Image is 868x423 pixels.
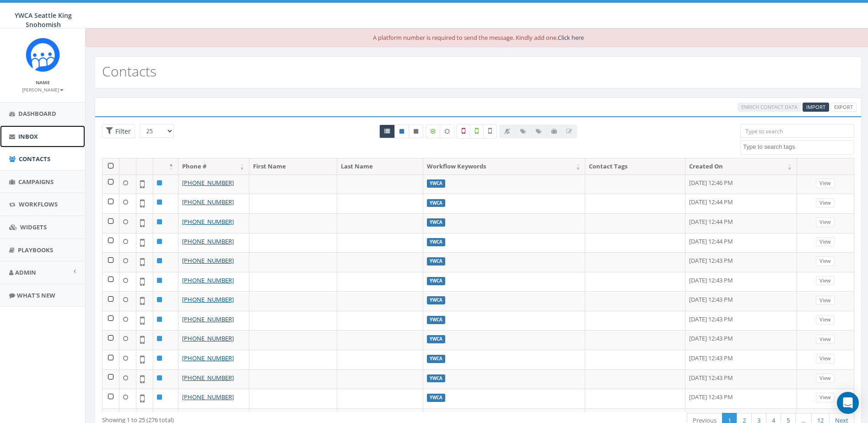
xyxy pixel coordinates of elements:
label: YWCA [427,277,445,285]
label: Validated [470,124,484,139]
a: [PHONE_NUMBER] [182,295,234,304]
label: YWCA [427,218,445,227]
span: Playbooks [18,246,53,254]
span: Workflows [19,200,58,208]
a: [PHONE_NUMBER] [182,237,234,245]
td: [DATE] 12:43 PM [685,330,797,350]
a: [PHONE_NUMBER] [182,354,234,362]
a: View [816,237,835,247]
span: Inbox [18,132,38,141]
a: View [816,315,835,325]
span: Import [806,103,825,110]
a: View [816,276,835,286]
i: This phone number is subscribed and will receive texts. [399,129,404,134]
a: View [816,296,835,305]
label: YWCA [427,257,445,266]
a: [PHONE_NUMBER] [182,276,234,284]
span: Admin [15,268,36,277]
td: [DATE] 12:44 PM [685,233,797,253]
span: CSV files only [806,103,825,110]
th: Created On: activate to sort column ascending [685,158,797,174]
td: [DATE] 12:43 PM [685,369,797,389]
a: View [816,354,835,363]
span: Contacts [19,155,50,163]
a: Active [394,125,409,138]
a: Opted Out [409,125,423,138]
a: View [816,335,835,344]
td: [DATE] 12:46 PM [685,174,797,194]
td: [DATE] 12:44 PM [685,213,797,233]
td: [DATE] 12:43 PM [685,252,797,272]
a: View [816,217,835,227]
td: [DATE] 12:43 PM [685,311,797,331]
a: [PHONE_NUMBER] [182,315,234,323]
th: First Name [249,158,337,174]
a: All contacts [379,125,395,138]
label: Data not Enriched [440,125,454,138]
th: Phone #: activate to sort column ascending [178,158,249,174]
label: YWCA [427,394,445,402]
label: YWCA [427,355,445,363]
label: YWCA [427,296,445,304]
a: [PHONE_NUMBER] [182,374,234,382]
a: Import [803,103,829,112]
h2: Contacts [102,64,156,79]
span: What's New [17,291,55,299]
td: [DATE] 12:43 PM [685,291,797,311]
small: Name [36,79,50,86]
label: YWCA [427,335,445,343]
textarea: Search [743,143,854,151]
th: Last Name [337,158,423,174]
a: Export [830,103,857,112]
span: YWCA Seattle King Snohomish [15,11,72,29]
div: Open Intercom Messenger [837,392,859,414]
label: YWCA [427,374,445,383]
td: [DATE] 12:43 PM [685,272,797,292]
label: Not Validated [483,124,497,139]
th: Contact Tags [585,158,685,174]
td: [DATE] 12:43 PM [685,389,797,408]
input: Type to search [740,124,854,138]
a: [PHONE_NUMBER] [182,393,234,401]
i: This phone number is unsubscribed and has opted-out of all texts. [414,129,418,134]
td: [DATE] 12:43 PM [685,350,797,369]
th: Workflow Keywords: activate to sort column ascending [423,158,585,174]
span: Widgets [20,223,47,231]
a: [PHONE_NUMBER] [182,217,234,226]
span: Campaigns [18,178,54,186]
label: YWCA [427,238,445,246]
a: View [816,256,835,266]
a: View [816,374,835,383]
small: [PERSON_NAME] [22,87,64,93]
a: [PERSON_NAME] [22,85,64,93]
span: Filter [113,127,131,136]
label: Data Enriched [426,125,440,138]
a: [PHONE_NUMBER] [182,256,234,265]
label: YWCA [427,179,445,188]
td: [DATE] 12:44 PM [685,194,797,213]
a: [PHONE_NUMBER] [182,198,234,206]
span: Dashboard [18,109,56,118]
label: YWCA [427,316,445,324]
a: [PHONE_NUMBER] [182,179,234,187]
a: View [816,393,835,402]
a: Click here [558,33,584,42]
img: Rally_Corp_Icon_1.png [26,38,60,72]
a: [PHONE_NUMBER] [182,334,234,342]
a: View [816,179,835,188]
a: View [816,198,835,208]
span: Advance Filter [102,124,135,138]
label: YWCA [427,199,445,207]
label: Not a Mobile [457,124,470,139]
